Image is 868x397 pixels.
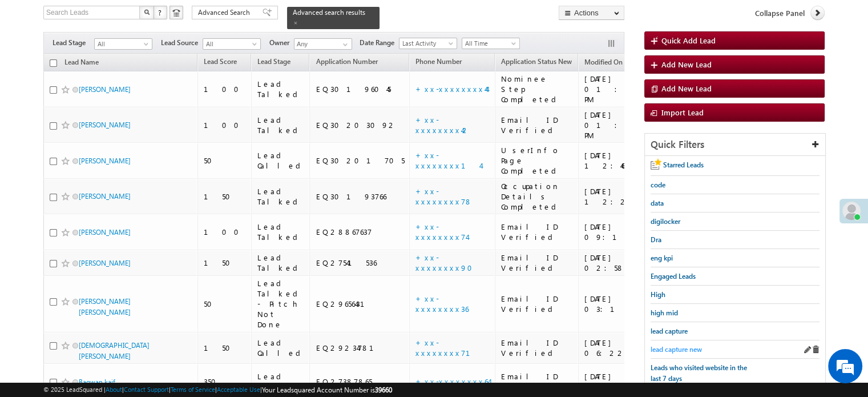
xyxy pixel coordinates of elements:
div: Lead Talked [257,252,305,273]
div: Lead Talked - Pitch Not Done [257,278,305,330]
div: Email ID Verified [501,115,573,135]
span: Advanced Search [198,7,253,18]
span: lead capture new [651,345,702,354]
a: +xx-xxxxxxxx71 [415,338,484,358]
a: Contact Support [124,386,169,393]
img: d_60004797649_company_0_60004797649 [19,60,48,75]
span: Lead Source [161,38,203,48]
div: 100 [204,227,246,237]
span: © 2025 LeadSquared | | | | | [43,384,392,395]
button: Actions [559,6,624,20]
div: [DATE] 06:22 AM [584,338,656,358]
div: [DATE] 09:15 PM [584,222,656,242]
span: Starred Leads [663,161,704,169]
a: +xx-xxxxxxxx36 [415,294,469,314]
a: All Time [462,38,520,49]
div: Email ID Verified [501,222,573,242]
div: UserInfo Page Completed [501,145,573,176]
a: All [94,38,152,50]
a: +xx-xxxxxxxx90 [415,252,479,272]
span: Application Status New [501,57,572,66]
a: +xx-xxxxxxxx74 [415,222,467,242]
div: Lead Talked [257,222,305,242]
a: About [106,386,122,393]
span: Collapse Panel [755,8,805,18]
div: 50 [204,155,246,166]
span: lead capture [651,327,688,335]
a: All [203,38,261,50]
span: Application Number [316,57,377,66]
img: Search [144,9,150,15]
span: Lead Stage [257,57,290,66]
input: Check all records [50,59,57,67]
span: Engaged Leads [651,272,696,280]
div: Occupation Details Completed [501,181,573,212]
a: Phone Number [410,55,467,70]
span: Lead Stage [53,38,94,48]
a: [PERSON_NAME] [79,228,131,236]
div: 100 [204,84,246,94]
a: Lead Score [198,55,243,70]
div: EQ28867637 [316,227,404,237]
div: Quick Filters [645,134,825,156]
span: Import Lead [661,107,704,117]
a: +xx-xxxxxxxx14 [415,150,481,170]
div: 150 [204,258,246,268]
div: 150 [204,343,246,353]
span: Phone Number [415,57,462,66]
a: Application Number [310,55,383,70]
a: +xx-xxxxxxxx78 [415,186,473,206]
span: Owner [269,38,294,48]
span: data [651,199,664,207]
div: 150 [204,191,246,202]
a: [PERSON_NAME] [PERSON_NAME] [79,297,131,316]
div: Lead Called [257,150,305,171]
a: [PERSON_NAME] [79,85,131,94]
div: EQ27387865 [316,376,404,387]
span: Add New Lead [661,83,712,93]
div: EQ30193766 [316,191,404,202]
div: Email ID Verified [501,252,573,273]
a: [PERSON_NAME] [79,259,131,267]
div: Email ID Verified [501,338,573,358]
div: [DATE] 01:15 PM [584,74,656,105]
textarea: Type your message and hit 'Enter' [15,106,208,301]
div: Email ID Verified [501,371,573,392]
div: EQ30203092 [316,120,404,130]
span: High [651,290,665,299]
div: 100 [204,120,246,130]
div: [DATE] 12:46 PM [584,150,656,171]
a: [PERSON_NAME] [79,157,131,165]
a: Lead Stage [252,55,296,70]
a: +xx-xxxxxxxx42 [415,115,470,135]
span: Last Activity [399,38,454,49]
a: Show All Items [337,39,351,50]
div: [DATE] 02:58 PM [584,252,656,273]
div: [DATE] 12:24 PM [584,186,656,207]
span: All [203,39,257,49]
span: ? [158,7,163,17]
span: Leads who visited website in the last 7 days [651,363,747,383]
a: +xx-xxxxxxxx64 [415,376,489,386]
a: [PERSON_NAME] [79,121,131,129]
div: Minimize live chat window [187,6,215,33]
span: Quick Add Lead [661,35,716,45]
span: eng kpi [651,254,673,262]
a: Application Status New [495,55,578,70]
span: Modified On [584,58,623,66]
div: Nominee Step Completed [501,74,573,105]
span: All Time [462,38,516,49]
a: [DEMOGRAPHIC_DATA][PERSON_NAME] [79,341,150,360]
a: Acceptable Use [217,386,260,393]
span: Your Leadsquared Account Number is [262,386,392,394]
div: 350 [204,376,246,387]
a: Terms of Service [171,386,215,393]
div: Email ID Verified [501,294,573,314]
span: Date Range [360,38,399,48]
div: EQ30201705 [316,155,404,166]
div: EQ29656431 [316,299,404,309]
div: [DATE] 03:13 PM [584,294,656,314]
a: Lead Name [59,56,104,71]
a: [PERSON_NAME] [79,192,131,200]
span: code [651,181,665,189]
